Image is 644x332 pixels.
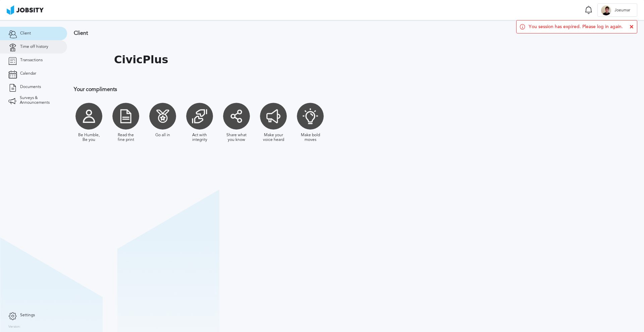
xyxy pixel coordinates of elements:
[74,86,438,92] h3: Your compliments
[20,45,48,49] span: Time off history
[74,30,438,36] h3: Client
[529,24,623,29] span: You session has expired. Please log in again.
[262,133,285,142] div: Make your voice heard
[77,133,101,142] div: Be Humble, Be you
[114,133,138,142] div: Read the fine print
[20,313,35,318] span: Settings
[155,133,170,138] div: Go all in
[20,85,41,89] span: Documents
[225,133,248,142] div: Share what you know
[8,325,21,329] label: Version:
[299,133,322,142] div: Make bold moves
[7,5,44,15] img: ab4bad089aa723f57921c736e9817d99.png
[114,54,168,66] h1: CivicPlus
[20,71,36,76] span: Calendar
[188,133,211,142] div: Act with integrity
[20,58,43,63] span: Transactions
[611,8,634,13] span: Joeumar
[597,3,637,17] button: JJoeumar
[20,31,31,36] span: Client
[601,5,611,15] div: J
[20,96,59,105] span: Surveys & Announcements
